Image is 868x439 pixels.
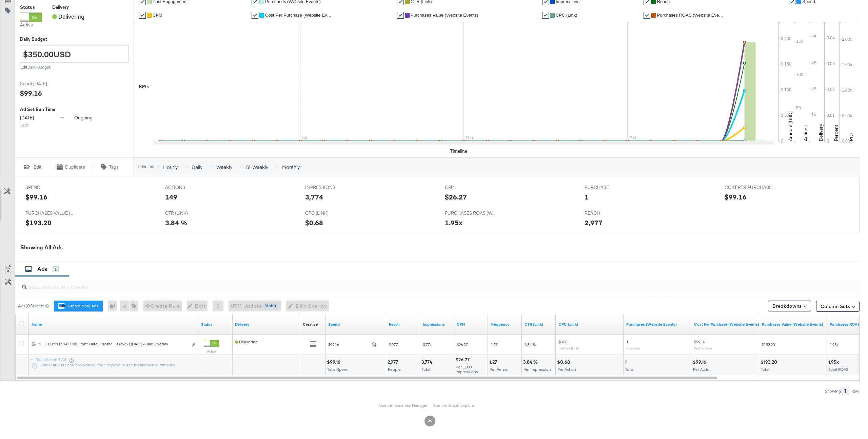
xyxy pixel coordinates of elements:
[32,322,196,327] a: Ad Name.
[192,164,202,170] span: Daily
[74,115,93,121] span: ongoing
[830,342,839,347] span: 1.95x
[445,192,467,202] div: $26.27
[235,322,297,327] a: Reflects the ability of your Ad to achieve delivery.
[491,342,497,347] span: 1.27
[456,364,478,374] span: Per 1,000 Impressions
[450,148,467,154] div: Timeline
[165,192,177,202] div: 149
[556,13,577,18] span: CPC (Link)
[303,322,318,327] a: Shows the creative associated with your ad.
[423,342,432,347] span: 3,774
[457,342,468,347] span: $26.27
[34,164,41,170] span: Edit
[433,403,476,408] a: Open in Graph Explorer
[694,346,712,350] sub: Per Purchase
[20,36,129,42] label: Daily Budget
[457,322,485,327] a: The average cost you've paid to have 1,000 impressions of your ad.
[725,184,775,191] span: COST PER PURCHASE (WEBSITE EVENTS)
[27,278,781,291] input: Search Ad Name, ID or Objective
[328,322,383,327] a: The total amount spent to date.
[65,164,85,170] span: Duplicate
[25,210,76,216] span: PURCHASES VALUE (WEBSITE EVENTS)
[585,184,635,191] span: PURCHASE
[53,266,59,272] div: 1
[327,359,342,365] div: $99.16
[93,163,127,171] button: Tags
[585,218,603,228] div: 2,977
[445,184,496,191] span: CPM
[657,13,725,18] span: Purchases ROAS (Website Events)
[389,322,417,327] a: The number of people your ad was served to.
[768,301,811,311] button: Breakdowns
[20,123,29,128] sub: 14:07
[524,367,551,372] span: Per Impression
[15,163,49,171] button: Edit
[52,4,84,11] div: Delivery
[694,339,705,344] span: $99.16
[558,346,579,350] sub: Per Click (Link)
[153,13,162,18] span: CPM
[525,342,536,347] span: 3.84 %
[303,322,318,327] div: Creative
[388,367,401,372] span: People
[20,244,860,251] div: Showing All Ads
[762,322,824,327] a: The total value of the purchase actions tracked by your Custom Audience pixel on your website aft...
[761,367,769,372] span: Total
[165,184,216,191] span: ACTIONS
[626,339,628,344] span: 1
[49,163,93,171] button: Duplicate
[848,133,854,141] text: ROI
[252,12,258,19] a: ✔
[818,124,824,141] text: Delivery
[20,22,42,28] label: Active
[305,210,356,216] span: CPC (LINK)
[216,164,232,170] span: Weekly
[20,80,71,87] span: Spent [DATE]
[108,301,120,311] div: 0
[851,389,860,394] div: Row
[787,111,793,141] text: Amount (USD)
[25,192,47,202] div: $99.16
[803,125,809,141] text: Actions
[525,322,553,327] a: The number of clicks received on a link in your ad divided by the number of impressions.
[282,164,300,170] span: Monthly
[557,359,572,365] div: $0.68
[825,389,842,394] div: Showing:
[694,322,759,327] a: The average cost for each purchase tracked by your Custom Audience pixel on your website after pe...
[422,367,430,372] span: Total
[305,218,323,228] div: $0.68
[693,359,708,365] div: $99.16
[489,359,499,365] div: 1.27
[762,342,775,347] span: $193.20
[20,106,129,113] div: Ad Set Run Time
[829,367,848,372] span: Total ROAS
[25,184,76,191] span: SPEND
[201,322,230,327] a: Shows the current state of your Ad.
[18,303,49,309] div: Ads ( 0 Selected)
[411,13,478,18] span: Purchases Value (Website Events)
[139,12,146,19] a: ✔
[139,83,149,90] div: KPIs
[397,12,404,19] a: ✔
[585,210,635,216] span: REACH
[490,367,510,372] span: Per Person
[542,12,549,19] a: ✔
[52,13,84,20] span: Delivering
[842,387,849,395] div: 1
[20,88,42,98] div: $99.16
[445,210,496,216] span: PURCHASES ROAS (WEBSITE EVENTS)
[328,342,369,347] span: $99.16
[246,164,268,170] span: Bi-Weekly
[20,65,129,70] div: Edit Daily Budget
[38,341,188,347] div: MULT | DYN | STAT | No Front Card | Promo | 082625 | [DATE] - Sale Overlay
[25,218,52,228] div: $193.20
[558,322,621,327] a: The average cost for each link click you've received from your ad.
[54,301,103,311] button: Create More Ads
[20,115,34,121] span: [DATE]
[585,192,589,202] div: 1
[557,367,576,372] span: Per Action
[379,403,428,408] a: Open in Business Manager
[421,359,434,365] div: 3,774
[445,218,462,228] div: 1.95x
